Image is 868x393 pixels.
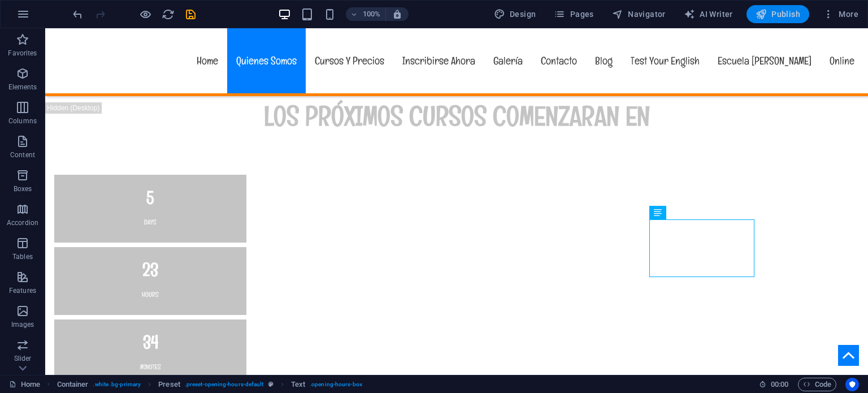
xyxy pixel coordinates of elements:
span: . opening-hours-box [310,378,362,391]
h6: Session time [759,378,789,391]
span: More [823,8,858,20]
p: Elements [8,83,37,92]
button: Usercentrics [845,378,859,391]
p: Images [11,320,34,329]
nav: breadcrumb [57,378,362,391]
span: . white .bg-primary [93,378,141,391]
span: Click to select. Double-click to edit [158,378,180,391]
p: Boxes [14,184,32,193]
span: Code [803,378,831,391]
p: Accordion [7,218,38,227]
span: Click to select. Double-click to edit [291,378,305,391]
p: Favorites [8,49,37,58]
span: . preset-opening-hours-default [185,378,264,391]
button: Code [798,378,836,391]
a: Click to cancel selection. Double-click to open Pages [9,378,40,391]
p: Columns [8,116,37,126]
p: Slider [14,354,32,363]
span: 00 00 [771,378,788,391]
p: Content [10,150,35,159]
span: Click to select. Double-click to edit [57,378,89,391]
button: More [818,5,863,23]
p: Features [9,286,36,295]
span: : [779,380,780,388]
iframe: To enrich screen reader interactions, please activate Accessibility in Grammarly extension settings [45,28,868,375]
p: Tables [12,252,33,261]
i: This element is a customizable preset [268,381,274,387]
